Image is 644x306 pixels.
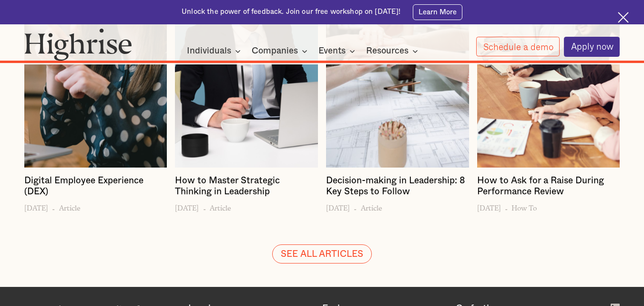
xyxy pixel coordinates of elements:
[203,201,206,212] h6: -
[187,45,244,57] div: Individuals
[59,201,81,212] h6: Article
[476,37,560,56] a: Schedule a demo
[187,45,231,57] div: Individuals
[366,45,409,57] div: Resources
[366,45,421,57] div: Resources
[175,176,318,198] h4: How to Master Strategic Thinking in Leadership
[24,28,132,61] img: Highrise logo
[24,176,167,198] h4: Digital Employee Experience (DEX)
[413,4,462,20] a: Learn More
[210,201,231,212] h6: Article
[318,45,346,57] div: Events
[175,176,318,201] a: How to Master Strategic Thinking in Leadership
[477,201,501,212] h6: [DATE]
[564,37,620,57] a: Apply now
[505,201,508,212] h6: -
[252,45,310,57] div: Companies
[354,201,357,212] h6: -
[361,201,382,212] h6: Article
[618,12,629,23] img: Cross icon
[52,201,55,212] h6: -
[511,201,537,212] h6: How To
[182,7,400,17] div: Unlock the power of feedback. Join our free workshop on [DATE]!
[326,201,350,212] h6: [DATE]
[326,176,469,198] h4: Decision-making in Leadership: 8 Key Steps to Follow
[477,176,620,201] a: How to Ask for a Raise During Performance Review
[175,201,199,212] h6: [DATE]
[318,45,358,57] div: Events
[24,201,48,212] h6: [DATE]
[24,176,167,201] a: Digital Employee Experience (DEX)
[477,176,620,198] h4: How to Ask for a Raise During Performance Review
[272,244,372,264] a: SEE ALL ARTICLES
[252,45,298,57] div: Companies
[326,176,469,201] a: Decision-making in Leadership: 8 Key Steps to Follow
